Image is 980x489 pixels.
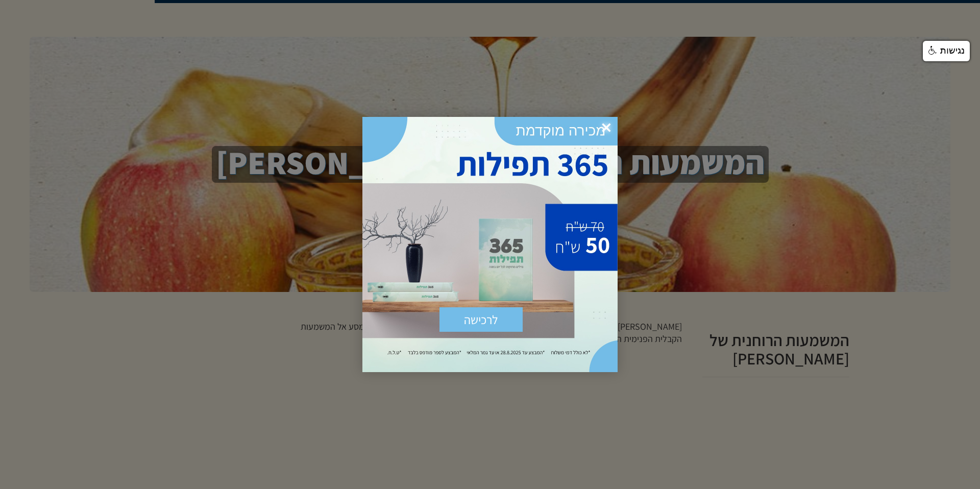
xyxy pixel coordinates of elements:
[923,41,970,61] a: נגישות
[595,117,618,139] span: סגור
[928,46,938,55] img: נגישות
[940,45,965,56] span: נגישות
[595,117,618,139] div: סגור פופאפ
[439,307,523,332] div: שלח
